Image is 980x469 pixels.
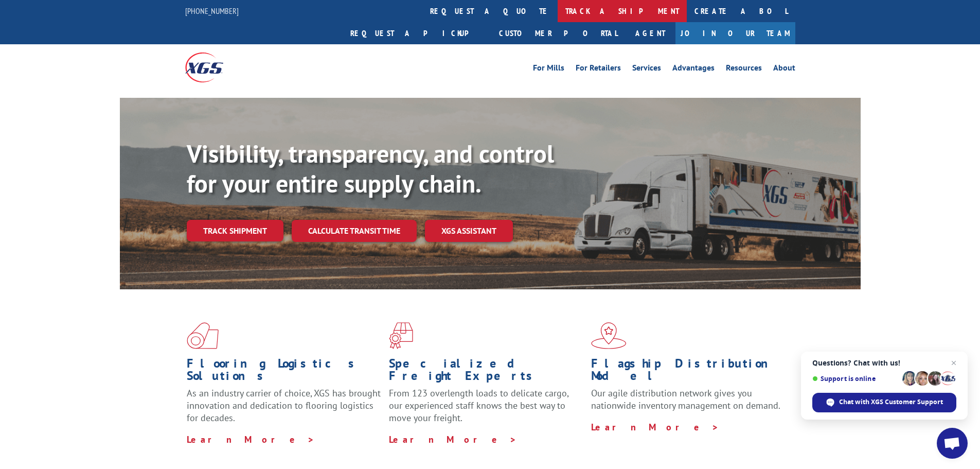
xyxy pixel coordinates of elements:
[187,220,283,241] a: Track shipment
[187,433,315,445] a: Learn More >
[533,64,564,75] a: For Mills
[675,22,795,44] a: Join Our Team
[672,64,715,75] a: Advantages
[187,387,381,424] span: As an industry carrier of choice, XGS has brought innovation and dedication to flooring logistics...
[591,387,780,411] span: Our agile distribution network gives you nationwide inventory management on demand.
[187,137,554,199] b: Visibility, transparency, and control for your entire supply chain.
[389,387,583,433] p: From 123 overlength loads to delicate cargo, our experienced staff knows the best way to move you...
[591,357,786,387] h1: Flagship Distribution Model
[625,22,675,44] a: Agent
[726,64,762,75] a: Resources
[591,421,719,433] a: Learn More >
[632,64,661,75] a: Services
[292,220,417,242] a: Calculate transit time
[812,359,956,367] span: Questions? Chat with us!
[187,322,219,349] img: xgs-icon-total-supply-chain-intelligence-red
[425,220,513,242] a: XGS ASSISTANT
[185,6,239,16] a: [PHONE_NUMBER]
[773,64,795,75] a: About
[576,64,621,75] a: For Retailers
[389,433,517,445] a: Learn More >
[812,393,956,412] span: Chat with XGS Customer Support
[839,397,943,407] span: Chat with XGS Customer Support
[389,322,413,349] img: xgs-icon-focused-on-flooring-red
[389,357,583,387] h1: Specialized Freight Experts
[187,357,381,387] h1: Flooring Logistics Solutions
[812,375,899,383] span: Support is online
[343,22,491,44] a: Request a pickup
[491,22,625,44] a: Customer Portal
[591,322,627,349] img: xgs-icon-flagship-distribution-model-red
[937,428,968,459] a: Open chat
